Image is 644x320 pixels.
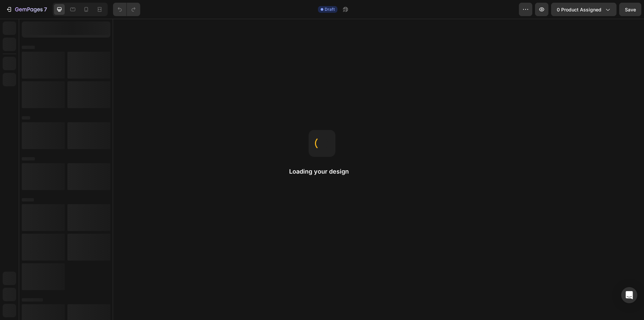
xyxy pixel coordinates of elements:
div: Open Intercom Messenger [621,287,637,303]
button: 7 [3,3,50,16]
div: Undo/Redo [113,3,140,16]
span: Draft [325,6,335,12]
button: Save [619,3,641,16]
span: 0 product assigned [557,6,601,13]
h2: Loading your design [289,168,355,176]
button: 0 product assigned [551,3,616,16]
p: 7 [44,5,47,13]
span: Save [625,7,636,12]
